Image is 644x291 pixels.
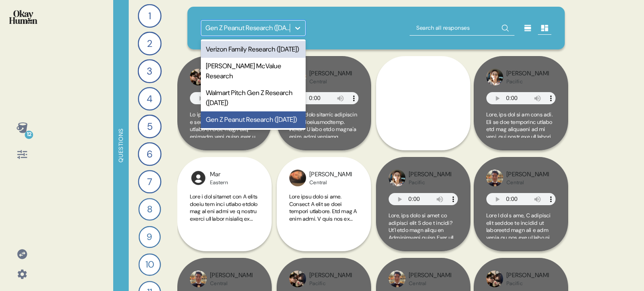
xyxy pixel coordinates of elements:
div: Gen Z Peanut Research ([DATE]) [201,111,306,128]
div: Eastern [210,179,228,186]
img: profilepic_9222882111172390.jpg [486,270,503,287]
div: 4 [138,87,161,111]
div: Central [210,280,252,287]
div: [PERSON_NAME] [309,69,352,78]
div: Central [409,280,451,287]
div: Central [309,78,352,85]
input: Search all responses [410,21,514,36]
div: 1 [138,4,161,28]
div: 6 [138,142,161,166]
div: Central [506,179,549,186]
img: profilepic_28608613598782667.jpg [389,170,405,186]
img: okayhuman.3b1b6348.png [9,10,37,24]
div: 3 [138,59,161,83]
img: profilepic_9795516237139002.jpg [190,270,207,287]
div: Pacific [506,280,549,287]
img: profilepic_28608613598782667.jpg [486,69,503,85]
div: 10 [138,253,161,276]
div: 5 [138,115,162,139]
div: Verizon Family Research ([DATE]) [201,41,306,58]
div: [PERSON_NAME] [506,69,549,78]
div: 9 [139,226,161,248]
img: profilepic_9618401748198050.jpg [289,170,306,186]
div: [PERSON_NAME] [309,271,352,280]
div: [PERSON_NAME] [210,271,252,280]
div: Gen Z Peanut Research ([DATE]) [205,23,291,33]
div: Pacific [409,179,451,186]
div: [PERSON_NAME] [309,170,352,179]
div: 2 [138,32,162,56]
div: 12 [25,131,33,139]
div: Walmart Pitch Gen Z Research ([DATE]) [201,85,306,111]
div: [PERSON_NAME] McValue Research [201,58,306,85]
div: Pacific [309,280,352,287]
div: Pacific [506,78,549,85]
div: 8 [138,198,161,221]
img: profilepic_9222882111172390.jpg [190,69,207,85]
div: [PERSON_NAME] [409,170,451,179]
img: l1ibTKarBSWXLOhlfT5LxFP+OttMJpPJZDKZTCbz9PgHEggSPYjZSwEAAAAASUVORK5CYII= [190,170,207,186]
div: [PERSON_NAME] [506,170,549,179]
img: profilepic_9222882111172390.jpg [289,270,306,287]
div: [PERSON_NAME] [409,271,451,280]
div: [PERSON_NAME] [506,271,549,280]
img: profilepic_9795516237139002.jpg [486,170,503,186]
img: profilepic_9795516237139002.jpg [389,270,405,287]
div: Central [309,179,352,186]
div: 7 [138,170,161,193]
div: Mar [210,170,228,179]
